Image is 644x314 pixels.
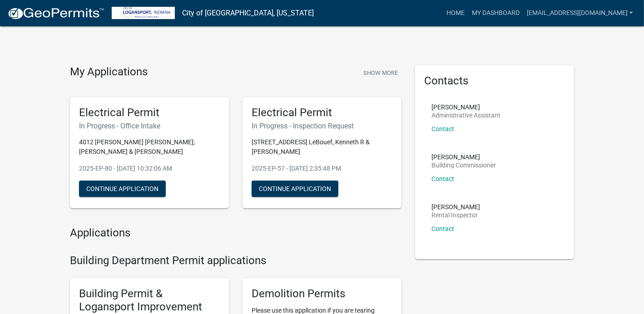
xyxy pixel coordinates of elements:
[112,7,175,19] img: City of Logansport, Indiana
[252,106,392,119] h5: Electrical Permit
[79,137,220,157] p: 4012 [PERSON_NAME] [PERSON_NAME]; [PERSON_NAME] & [PERSON_NAME]
[252,181,338,197] button: Continue Application
[431,212,480,218] p: Rental Inspector
[79,106,220,119] h5: Electrical Permit
[70,254,401,267] h4: Building Department Permit applications
[431,204,480,210] p: [PERSON_NAME]
[443,5,468,22] a: Home
[252,287,392,300] h5: Demolition Permits
[182,5,314,21] a: City of [GEOGRAPHIC_DATA], [US_STATE]
[424,74,565,88] h5: Contacts
[431,225,454,232] a: Contact
[79,181,166,197] button: Continue Application
[79,122,220,130] h6: In Progress - Office Intake
[70,226,401,240] h4: Applications
[360,65,401,80] button: Show More
[431,154,496,160] p: [PERSON_NAME]
[252,122,392,130] h6: In Progress - Inspection Request
[79,164,220,173] p: 2025-EP-80 - [DATE] 10:32:06 AM
[431,104,500,110] p: [PERSON_NAME]
[468,5,523,22] a: My Dashboard
[252,164,392,173] p: 2025-EP-57 - [DATE] 2:35:48 PM
[252,137,392,157] p: [STREET_ADDRESS] LeBouef, Kenneth R & [PERSON_NAME]
[431,125,454,132] a: Contact
[70,65,148,79] h4: My Applications
[431,112,500,118] p: Administrative Assistant
[431,162,496,168] p: Building Commissioner
[523,5,637,22] a: [EMAIL_ADDRESS][DOMAIN_NAME]
[431,175,454,182] a: Contact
